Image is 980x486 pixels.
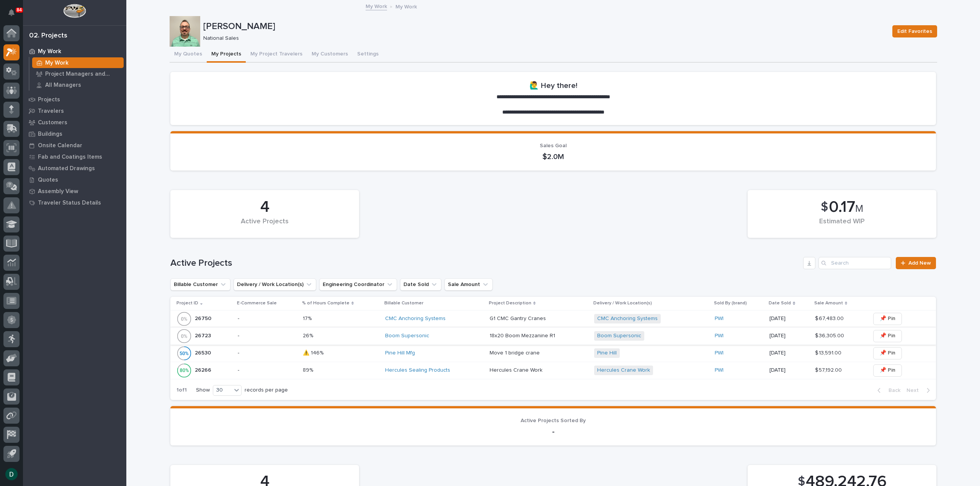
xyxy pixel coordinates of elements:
[38,48,61,55] p: My Work
[23,197,126,208] a: Traveler Status Details
[715,333,724,339] a: PWI
[490,314,547,322] p: G1 CMC Gantry Cranes
[884,387,900,394] span: Back
[195,314,213,322] p: 26750
[385,367,450,374] a: Hercules Sealing Products
[23,117,126,128] a: Customers
[38,200,101,206] p: Traveler Status Details
[829,199,855,215] span: 0.17
[23,163,126,174] a: Automated Drawings
[873,364,902,377] button: 📌 Pin
[489,299,531,307] p: Project Description
[238,315,297,322] p: -
[170,47,207,63] button: My Quotes
[180,427,927,436] p: -
[715,367,724,374] a: PWI
[23,151,126,163] a: Fab and Coatings Items
[38,142,82,149] p: Onsite Calendar
[203,21,886,32] p: [PERSON_NAME]
[195,348,212,356] p: 26530
[38,108,64,115] p: Travelers
[238,367,297,374] p: -
[302,299,350,307] p: % of Hours Complete
[238,333,297,339] p: -
[892,25,937,37] button: Edit Favorites
[245,387,288,393] p: records per page
[17,7,22,13] p: 84
[529,81,577,90] h2: 🙋‍♂️ Hey there!
[23,174,126,185] a: Quotes
[490,348,541,356] p: Move 1 bridge crane
[196,387,210,393] p: Show
[38,188,78,195] p: Assembly View
[855,204,863,214] span: M
[319,278,397,291] button: Engineering Coordinator
[593,299,652,307] p: Delivery / Work Location(s)
[873,330,902,342] button: 📌 Pin
[183,218,346,234] div: Active Projects
[38,165,95,172] p: Automated Drawings
[238,350,297,356] p: -
[45,71,121,78] p: Project Managers and Engineers
[385,315,446,322] a: CMC Anchoring Systems
[303,366,315,374] p: 89%
[906,387,923,394] span: Next
[203,35,883,42] p: National Sales
[3,466,20,482] button: users-avatar
[815,331,846,339] p: $ 36,305.00
[395,2,417,10] p: My Work
[170,327,936,345] tr: 2672326723 -26%26% Boom Supersonic 18x20 Boom Mezzanine R118x20 Boom Mezzanine R1 Boom Supersonic...
[303,348,325,356] p: ⚠️ 146%
[769,299,791,307] p: Date Sold
[521,418,586,423] span: Active Projects Sorted By
[170,381,193,400] p: 1 of 1
[237,299,277,307] p: E-Commerce Sale
[384,299,423,307] p: Billable Customer
[3,5,20,21] button: Notifications
[303,331,315,339] p: 26%
[38,177,58,184] p: Quotes
[213,386,232,394] div: 30
[896,257,936,269] a: Add New
[761,218,923,234] div: Estimated WIP
[180,152,927,161] p: $2.0M
[769,333,809,339] p: [DATE]
[769,367,809,374] p: [DATE]
[880,366,895,375] span: 📌 Pin
[715,350,724,356] a: PWI
[908,260,931,266] span: Add New
[597,315,658,322] a: CMC Anchoring Systems
[815,348,843,356] p: $ 13,591.00
[815,314,845,322] p: $ 67,483.00
[195,366,213,374] p: 26266
[880,314,895,323] span: 📌 Pin
[490,331,557,339] p: 18x20 Boom Mezzanine R1
[170,362,936,379] tr: 2626626266 -89%89% Hercules Sealing Products Hercules Crane WorkHercules Crane Work Hercules Cran...
[903,387,936,394] button: Next
[873,347,902,359] button: 📌 Pin
[38,96,60,103] p: Projects
[45,82,81,89] p: All Managers
[540,143,567,148] span: Sales Goal
[818,257,891,269] input: Search
[769,315,809,322] p: [DATE]
[490,366,544,374] p: Hercules Crane Work
[597,367,650,374] a: Hercules Crane Work
[897,27,932,36] span: Edit Favorites
[29,57,126,68] a: My Work
[880,348,895,358] span: 📌 Pin
[23,128,126,140] a: Buildings
[821,200,828,215] span: $
[170,278,230,291] button: Billable Customer
[23,140,126,151] a: Onsite Calendar
[29,80,126,90] a: All Managers
[366,2,387,10] a: My Work
[814,299,843,307] p: Sale Amount
[170,258,800,269] h1: Active Projects
[23,105,126,117] a: Travelers
[873,313,902,325] button: 📌 Pin
[29,32,67,40] div: 02. Projects
[385,333,429,339] a: Boom Supersonic
[38,154,102,161] p: Fab and Coatings Items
